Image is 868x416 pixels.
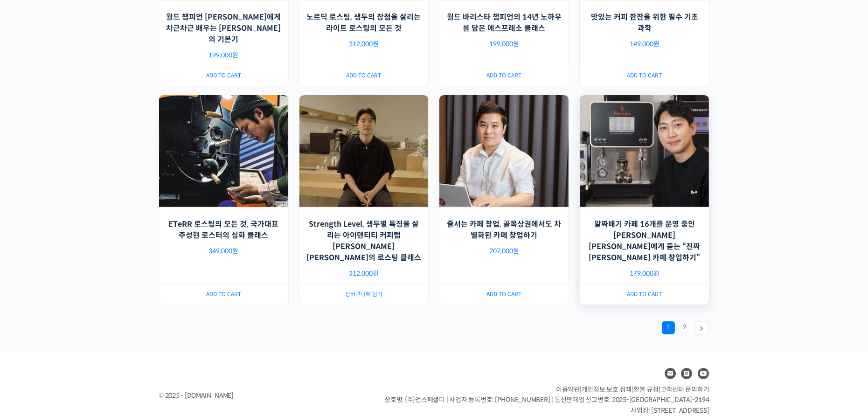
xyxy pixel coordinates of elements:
[580,8,709,38] h2: 맛있는 커피 한잔을 위한 필수 기초 과학
[299,65,429,86] a: "노르딕 로스팅, 생두의 장점을 살리는 라이트 로스팅의 모든 것"에 대해 자세히 알아보기
[159,65,288,86] a: "월드 챔피언 테츠 카스야에게 차근차근 배우는 브루잉의 기본기"에 대해 자세히 알아보기
[582,385,632,394] a: 개인정보 보호 정책
[120,296,179,319] a: 설정
[630,270,660,277] bdi: 179,000
[580,283,709,305] a: "알짜배기 카페 16개를 운영 중인 안태환 대표에게 듣는 "진짜 돈 버는 카페 창업하기""에 대해 자세히 알아보기
[232,247,238,255] span: 원
[159,283,288,305] a: "ETeRR 로스팅의 모든 것, 국가대표 주성현 로스터의 심화 클래스"에 대해 자세히 알아보기
[439,283,569,305] a: "줄서는 카페 창업, 골목상권에서도 차별화된 카페 창업하기"에 대해 자세히 알아보기
[3,296,62,319] a: 홈
[349,40,379,48] bdi: 312,000
[662,321,675,334] span: 1
[159,215,288,245] h2: ETeRR 로스팅의 모든 것, 국가대표 주성현 로스터의 심화 클래스
[660,385,709,394] span: 고객센터 문의하기
[208,247,238,255] bdi: 349,000
[513,40,519,48] span: 원
[580,215,709,267] h2: 알짜배기 카페 16개를 운영 중인 [PERSON_NAME] [PERSON_NAME]에게 듣는 “진짜 [PERSON_NAME] 카페 창업하기”
[653,40,660,48] span: 원
[489,247,519,255] bdi: 207,000
[159,8,288,49] h2: 월드 챔피언 [PERSON_NAME]에게 차근차근 배우는 [PERSON_NAME]의 기본기
[349,270,379,277] bdi: 312,000
[513,247,519,255] span: 원
[580,65,709,86] a: "맛있는 커피 한잔을 위한 필수 기초 과학"에 대해 자세히 알아보기
[159,389,361,402] div: © 2025 - [DOMAIN_NAME]
[62,296,120,319] a: 대화
[695,321,708,334] a: →
[299,8,429,38] h2: 노르딕 로스팅, 생두의 장점을 살리는 라이트 로스팅의 모든 것
[489,40,519,48] bdi: 199,000
[299,215,429,267] h2: Strength Level, 생두별 특징을 살리는 아이덴티티 커피랩 [PERSON_NAME] [PERSON_NAME]의 로스팅 클래스
[85,310,97,318] span: 대화
[630,40,660,48] bdi: 149,000
[373,40,379,48] span: 원
[208,51,238,59] bdi: 199,000
[653,270,660,277] span: 원
[679,321,692,334] a: 2
[29,310,35,317] span: 홈
[633,385,659,394] a: 환불 규정
[439,8,569,38] h2: 월드 바리스타 챔피언의 14년 노하우를 담은 에스프레소 클래스
[232,51,238,59] span: 원
[299,95,429,283] a: Strength Level, 생두별 특징을 살리는 아이덴티티 커피랩 [PERSON_NAME] [PERSON_NAME]의 로스팅 클래스 312,000원
[159,95,288,272] a: ETeRR 로스팅의 모든 것, 국가대표 주성현 로스터의 심화 클래스 349,000원
[580,95,709,283] a: 알짜배기 카페 16개를 운영 중인 [PERSON_NAME] [PERSON_NAME]에게 듣는 “진짜 [PERSON_NAME] 카페 창업하기” 179,000원
[439,95,569,272] a: 줄서는 카페 창업, 골목상권에서도 차별화된 카페 창업하기 207,000원
[299,283,429,305] a: 장바구니에 추가: "Strength Level, 생두별 특징을 살리는 아이덴티티 커피랩 윤원균 대표의 로스팅 클래스"
[373,270,379,277] span: 원
[439,65,569,86] a: "월드 바리스타 챔피언의 14년 노하우를 담은 에스프레소 클래스"에 대해 자세히 알아보기
[144,310,155,317] span: 설정
[439,215,569,245] h2: 줄서는 카페 창업, 골목상권에서도 차별화된 카페 창업하기
[556,385,580,394] a: 이용약관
